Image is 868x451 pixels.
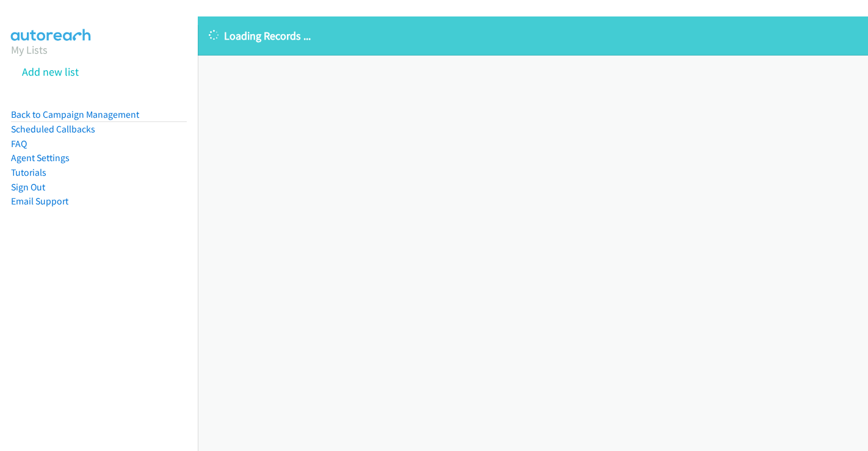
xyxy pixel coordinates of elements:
[11,43,48,57] a: My Lists
[11,167,46,178] a: Tutorials
[11,181,45,193] a: Sign Out
[11,109,139,120] a: Back to Campaign Management
[11,138,27,150] a: FAQ
[22,65,79,79] a: Add new list
[11,123,95,135] a: Scheduled Callbacks
[11,195,68,207] a: Email Support
[11,152,70,164] a: Agent Settings
[209,27,857,44] p: Loading Records ...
